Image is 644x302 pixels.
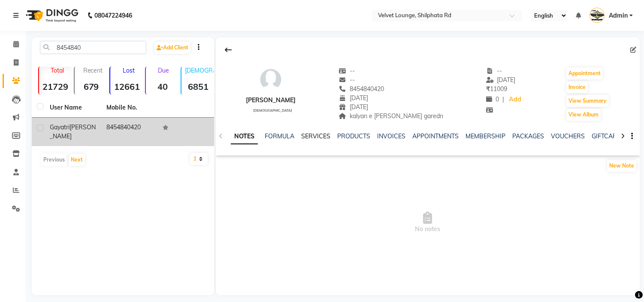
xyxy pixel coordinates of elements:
b: 08047224946 [94,3,132,27]
span: kalyan e [PERSON_NAME] garedn [339,112,443,120]
button: View Summary [566,95,609,107]
span: No notes [216,180,640,265]
img: Admin [590,8,605,23]
strong: 12661 [110,81,143,92]
img: avatar [258,67,284,92]
p: Lost [114,67,143,74]
span: -- [486,67,502,75]
span: 8454840420 [339,85,384,93]
span: [DATE] [339,94,368,102]
a: PRODUCTS [337,132,370,140]
td: 8454840420 [101,118,158,146]
div: [PERSON_NAME] [246,96,296,105]
a: APPOINTMENTS [412,132,459,140]
p: Recent [78,67,108,74]
span: -- [339,76,355,84]
a: Add Client [154,42,190,54]
button: Invoice [566,81,588,93]
p: Total [42,67,72,74]
a: PACKAGES [512,132,544,140]
button: New Note [607,160,636,172]
span: [DEMOGRAPHIC_DATA] [253,108,292,113]
span: | [502,95,504,104]
span: Admin [609,11,628,20]
span: gayatri [50,123,70,131]
a: SERVICES [301,132,330,140]
strong: 6851 [181,81,215,92]
input: Search by Name/Mobile/Email/Code [40,41,146,54]
th: User Name [45,98,101,118]
p: [DEMOGRAPHIC_DATA] [185,67,215,74]
button: Appointment [566,67,603,79]
strong: 40 [146,81,179,92]
img: logo [22,3,81,27]
span: -- [339,67,355,75]
a: FORMULA [265,132,294,140]
a: GIFTCARDS [592,132,625,140]
span: 0 [486,95,499,103]
th: Mobile No. [101,98,158,118]
a: MEMBERSHIP [466,132,505,140]
a: VOUCHERS [551,132,585,140]
p: Due [148,67,179,74]
span: 11009 [486,85,507,93]
span: [DATE] [339,103,368,111]
button: View Album [566,109,601,121]
span: [PERSON_NAME] [50,123,96,140]
a: Add [508,94,523,106]
span: ₹ [486,85,490,93]
span: [DATE] [486,76,516,84]
strong: 679 [75,81,108,92]
a: NOTES [231,129,258,144]
strong: 21729 [39,81,72,92]
a: INVOICES [377,132,405,140]
button: Next [69,154,85,166]
div: Back to Client [219,42,237,58]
